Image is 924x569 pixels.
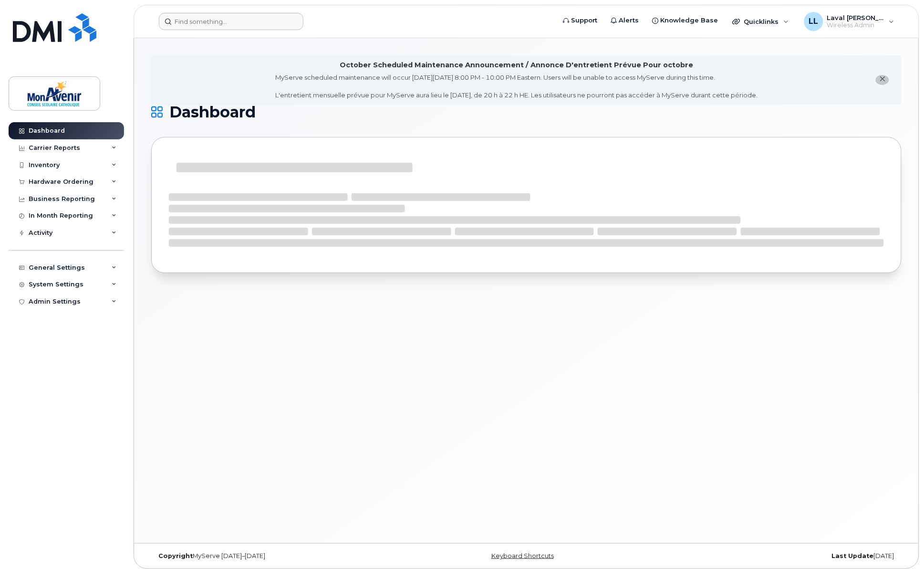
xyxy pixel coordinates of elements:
div: MyServe [DATE]–[DATE] [151,552,401,560]
button: close notification [876,75,889,85]
div: [DATE] [652,552,902,560]
a: Keyboard Shortcuts [491,552,554,559]
strong: Last Update [832,552,874,559]
strong: Copyright [158,552,193,559]
div: MyServe scheduled maintenance will occur [DATE][DATE] 8:00 PM - 10:00 PM Eastern. Users will be u... [276,73,758,100]
span: Dashboard [169,105,256,119]
div: October Scheduled Maintenance Announcement / Annonce D'entretient Prévue Pour octobre [340,60,694,70]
